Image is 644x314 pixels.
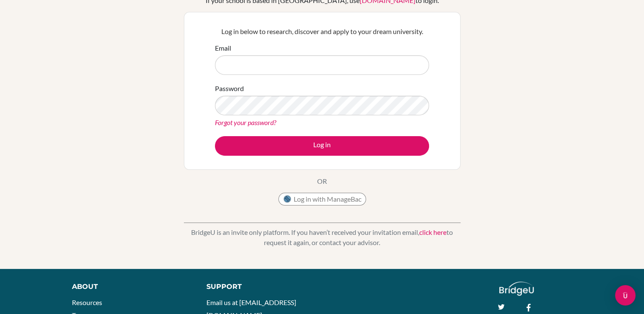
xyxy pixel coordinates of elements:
p: BridgeU is an invite only platform. If you haven’t received your invitation email, to request it ... [184,227,461,248]
button: Log in with ManageBac [278,193,366,206]
button: Log in [215,136,429,156]
a: Forgot your password? [215,118,276,126]
p: Log in below to research, discover and apply to your dream university. [215,26,429,37]
div: Support [206,282,313,292]
div: About [72,282,187,292]
a: click here [419,228,447,236]
a: Resources [72,298,102,306]
p: OR [317,176,327,186]
img: logo_white@2x-f4f0deed5e89b7ecb1c2cc34c3e3d731f90f0f143d5ea2071677605dd97b5244.png [499,282,534,296]
label: Email [215,43,231,53]
div: Open Intercom Messenger [615,285,635,305]
label: Password [215,83,244,94]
